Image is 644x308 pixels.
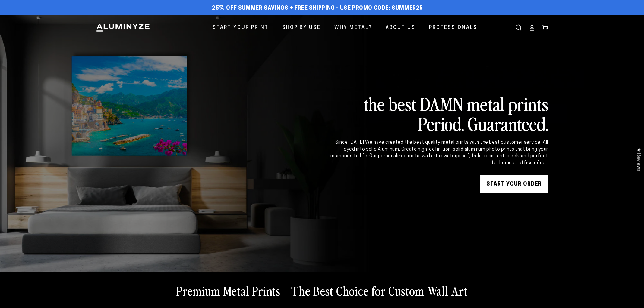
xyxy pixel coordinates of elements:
[329,139,548,166] div: Since [DATE] We have created the best quality metal prints with the best customer service. All dy...
[208,20,273,36] a: Start Your Print
[425,20,482,36] a: Professionals
[386,23,415,32] span: About Us
[329,94,548,133] h2: the best DAMN metal prints Period. Guaranteed.
[213,23,269,32] span: Start Your Print
[176,283,468,298] h2: Premium Metal Prints – The Best Choice for Custom Wall Art
[429,23,477,32] span: Professionals
[212,5,423,12] span: 25% off Summer Savings + Free Shipping - Use Promo Code: SUMMER25
[512,21,525,34] summary: Search our site
[282,23,321,32] span: Shop By Use
[334,23,372,32] span: Why Metal?
[278,20,325,36] a: Shop By Use
[330,20,377,36] a: Why Metal?
[96,23,150,32] img: Aluminyze
[480,175,548,193] a: START YOUR Order
[381,20,420,36] a: About Us
[633,143,644,176] div: Click to open Judge.me floating reviews tab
